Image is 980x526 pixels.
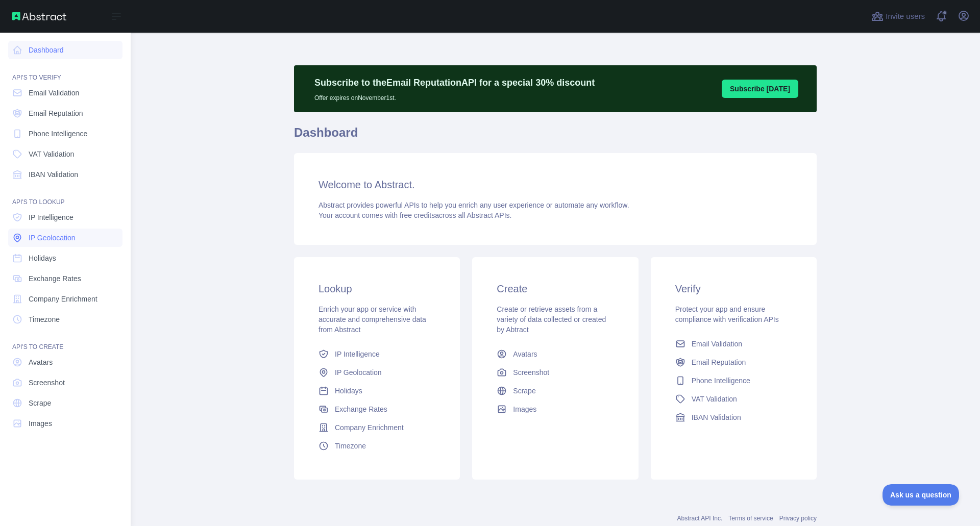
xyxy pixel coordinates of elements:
span: Scrape [513,386,535,396]
span: free credits [400,211,435,219]
span: Exchange Rates [335,404,387,414]
a: Screenshot [493,363,618,382]
h3: Welcome to Abstract. [318,178,792,192]
a: Holidays [314,382,439,400]
span: IP Intelligence [29,212,73,222]
a: Abstract API Inc. [677,515,723,522]
iframe: Toggle Customer Support [883,484,960,506]
a: Dashboard [8,41,122,59]
span: Abstract provides powerful APIs to help you enrich any user experience or automate any workflow. [318,201,629,209]
a: Holidays [8,249,122,267]
button: Invite users [869,8,927,24]
a: Phone Intelligence [671,371,796,390]
span: IP Geolocation [335,367,382,378]
span: Email Validation [692,339,742,349]
span: Email Reputation [692,357,746,367]
span: IP Geolocation [29,233,76,243]
span: Protect your app and ensure compliance with verification APIs [675,305,779,323]
a: Company Enrichment [314,418,439,437]
a: IBAN Validation [8,165,122,184]
span: Scrape [29,398,51,408]
a: Email Reputation [671,353,796,371]
div: API'S TO CREATE [8,331,122,351]
a: Images [493,400,618,418]
h3: Verify [675,282,792,296]
span: Email Validation [29,88,79,98]
a: Scrape [493,382,618,400]
a: IP Geolocation [314,363,439,382]
a: Exchange Rates [314,400,439,418]
span: VAT Validation [29,149,74,159]
span: Timezone [335,441,366,451]
span: Phone Intelligence [29,129,87,139]
a: Company Enrichment [8,290,122,308]
a: Images [8,414,122,433]
a: Email Validation [8,84,122,102]
a: Exchange Rates [8,269,122,288]
span: Screenshot [29,378,65,388]
a: Privacy policy [779,515,817,522]
p: Subscribe to the Email Reputation API for a special 30 % discount [314,76,595,90]
a: VAT Validation [8,145,122,163]
span: Images [513,404,536,414]
span: Exchange Rates [29,273,81,284]
a: Email Reputation [8,104,122,122]
a: Timezone [8,310,122,329]
span: IP Intelligence [335,349,380,359]
span: Avatars [513,349,537,359]
span: Holidays [335,386,362,396]
a: Terms of service [728,515,773,522]
span: Screenshot [513,367,549,378]
a: Avatars [8,353,122,371]
h3: Create [497,282,614,296]
span: IBAN Validation [29,169,78,180]
span: Company Enrichment [29,294,97,304]
a: IP Intelligence [8,208,122,227]
h1: Dashboard [294,124,817,149]
span: Images [29,418,52,429]
a: IBAN Validation [671,408,796,427]
img: Abstract API [12,12,66,20]
span: Timezone [29,314,60,324]
a: Avatars [493,345,618,363]
span: Create or retrieve assets from a variety of data collected or created by Abtract [497,305,606,334]
span: VAT Validation [692,394,737,404]
div: API'S TO LOOKUP [8,186,122,206]
a: Timezone [314,437,439,455]
div: API'S TO VERIFY [8,61,122,82]
span: Company Enrichment [335,422,404,433]
a: Phone Intelligence [8,124,122,143]
button: Subscribe [DATE] [722,80,798,98]
span: Enrich your app or service with accurate and comprehensive data from Abstract [318,305,426,334]
a: Screenshot [8,373,122,392]
span: Phone Intelligence [692,375,750,386]
span: Your account comes with across all Abstract APIs. [318,211,511,219]
span: Email Reputation [29,108,83,118]
span: Holidays [29,253,56,263]
a: IP Geolocation [8,229,122,247]
p: Offer expires on November 1st. [314,90,595,102]
a: Scrape [8,394,122,412]
a: IP Intelligence [314,345,439,363]
span: Avatars [29,357,53,367]
a: VAT Validation [671,390,796,408]
span: IBAN Validation [692,412,741,422]
span: Invite users [886,11,925,22]
h3: Lookup [318,282,435,296]
a: Email Validation [671,335,796,353]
